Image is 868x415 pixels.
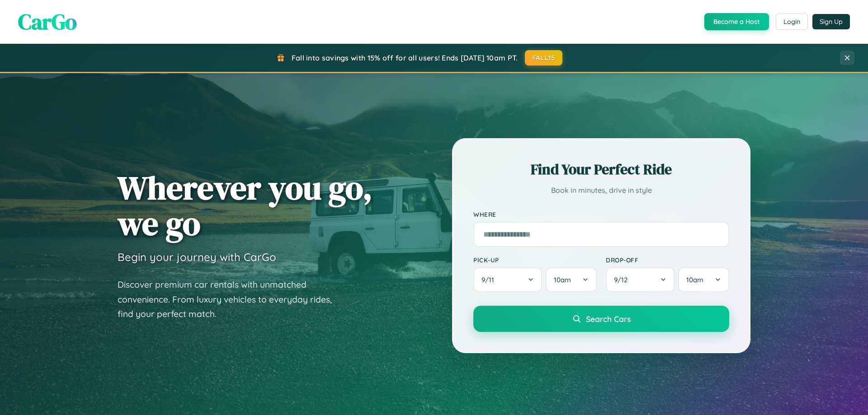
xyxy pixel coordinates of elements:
[473,210,729,218] label: Where
[554,275,571,284] span: 10am
[118,250,276,264] h3: Begin your journey with CarGo
[473,159,729,179] h2: Find Your Perfect Ride
[292,53,518,62] span: Fall into savings with 15% off for all users! Ends [DATE] 10am PT.
[704,13,769,30] button: Become a Host
[118,277,344,322] p: Discover premium car rentals with unmatched convenience. From luxury vehicles to everyday rides, ...
[678,267,729,292] button: 10am
[481,275,499,284] span: 9 / 11
[525,50,563,65] button: FALL15
[473,306,729,332] button: Search Cars
[118,170,373,241] h1: Wherever you go, we go
[776,14,808,30] button: Login
[546,267,597,292] button: 10am
[606,256,729,264] label: Drop-off
[586,314,631,324] span: Search Cars
[18,7,77,37] span: CarGo
[606,267,675,292] button: 9/12
[614,275,632,284] span: 9 / 12
[473,256,597,264] label: Pick-up
[473,267,542,292] button: 9/11
[473,184,729,197] p: Book in minutes, drive in style
[686,275,703,284] span: 10am
[812,14,850,29] button: Sign Up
